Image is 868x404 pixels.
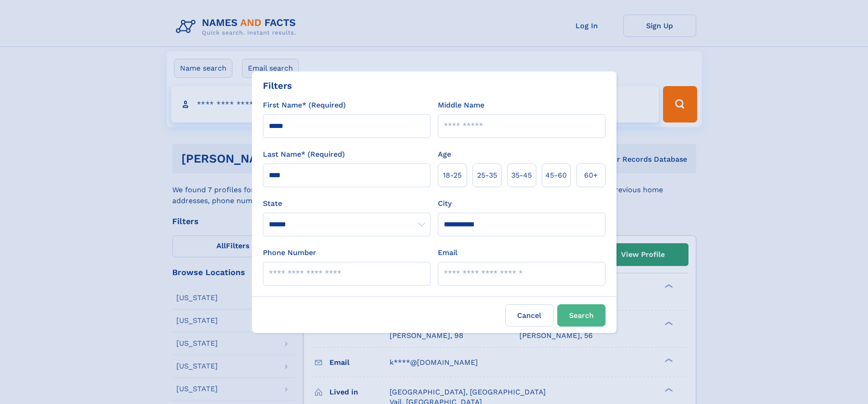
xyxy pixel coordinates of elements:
label: Phone Number [263,247,316,258]
span: 25‑35 [477,170,497,181]
span: 60+ [584,170,598,181]
label: Email [438,247,457,258]
span: 45‑60 [545,170,567,181]
div: Filters [263,79,292,92]
label: Middle Name [438,100,484,111]
label: Last Name* (Required) [263,149,345,160]
span: 35‑45 [511,170,532,181]
label: City [438,198,452,209]
label: Age [438,149,451,160]
label: First Name* (Required) [263,100,346,111]
label: State [263,198,431,209]
label: Cancel [505,304,554,327]
span: 18‑25 [443,170,462,181]
button: Search [557,304,606,327]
